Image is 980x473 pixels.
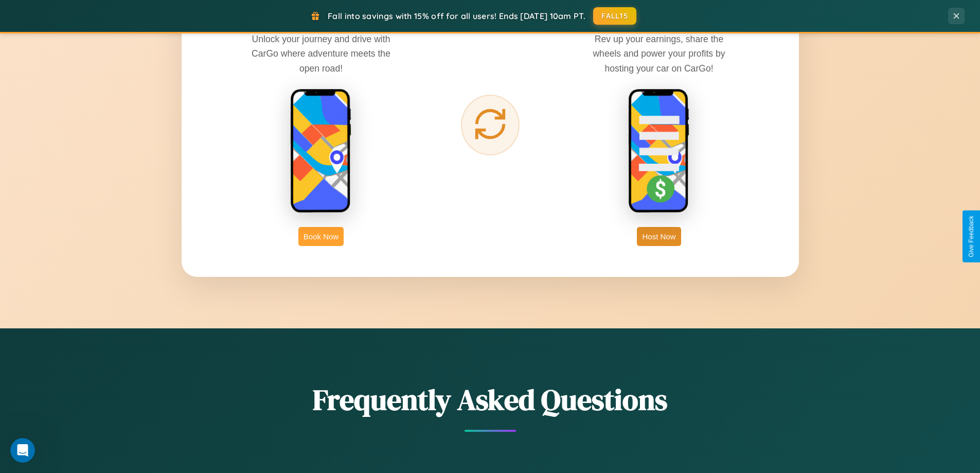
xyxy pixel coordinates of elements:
button: Host Now [637,227,681,246]
img: host phone [628,89,690,214]
div: Give Feedback [968,216,975,257]
img: rent phone [290,89,352,214]
p: Rev up your earnings, share the wheels and power your profits by hosting your car on CarGo! [582,32,736,75]
p: Unlock your journey and drive with CarGo where adventure meets the open road! [244,32,398,75]
h2: Frequently Asked Questions [182,380,799,419]
span: Fall into savings with 15% off for all users! Ends [DATE] 10am PT. [328,11,585,21]
iframe: Intercom live chat [10,438,35,463]
button: FALL15 [593,7,636,25]
button: Book Now [298,227,344,246]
